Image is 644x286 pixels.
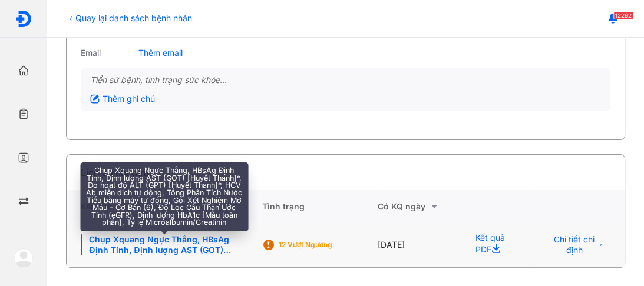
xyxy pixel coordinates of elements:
span: Chi tiết chỉ định [553,234,596,255]
div: Thêm ghi chú [90,94,155,104]
img: logo [15,10,32,28]
div: Quay lại danh sách bệnh nhân [66,12,192,24]
div: Thêm email [138,48,183,58]
div: Kết quả [67,190,262,223]
div: 12 Vượt ngưỡng [278,240,372,250]
span: 12292 [613,11,633,19]
div: Email [81,48,134,58]
img: logo [14,248,33,267]
div: Lịch sử chỉ định [81,165,152,179]
div: Có KQ ngày [377,199,461,214]
div: Tình trạng [262,190,377,223]
div: [DATE] [377,223,461,267]
div: Chụp Xquang Ngực Thẳng, HBsAg Định Tính, Định lượng AST (GOT) [Huyết Thanh]*, Đo hoạt độ ALT (GPT... [81,234,247,255]
div: Tiền sử bệnh, tình trạng sức khỏe... [90,75,601,85]
div: Kết quả PDF [461,223,531,267]
button: Chi tiết chỉ định [546,235,610,254]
